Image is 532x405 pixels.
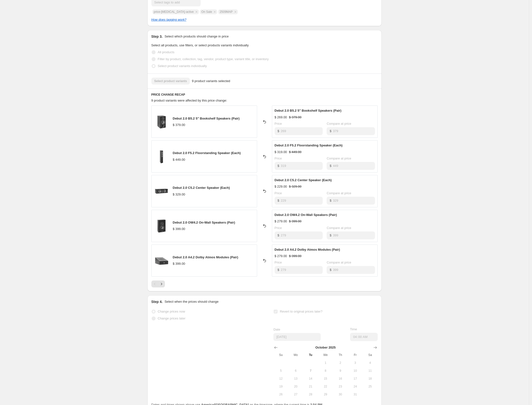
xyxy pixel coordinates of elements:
[173,123,185,127] div: $ 379.00
[272,344,279,351] button: Show previous month, September 2025
[335,392,346,396] span: 30
[327,191,351,195] span: Compare at price
[363,351,377,359] th: Saturday
[154,149,169,164] img: Debut2DF55inchFS-PPFALTP1-1_80x.png
[330,233,331,237] span: $
[305,377,316,381] span: 14
[173,117,240,120] span: Debut 2.0 B5.2 5″ Bookshelf Speakers (Pair)
[289,219,301,224] strike: $ 399.00
[151,18,186,21] a: How does tagging work?
[320,353,331,357] span: We
[273,390,288,398] button: Sunday October 26 2025
[275,226,282,230] span: Price
[289,150,301,155] strike: $ 449.00
[318,359,333,367] button: Wednesday October 1 2025
[303,375,318,383] button: Tuesday October 14 2025
[320,361,331,365] span: 1
[290,369,301,373] span: 6
[303,390,318,398] button: Tuesday October 28 2025
[151,34,163,39] h2: Step 3.
[275,150,287,155] div: $ 319.00
[273,383,288,390] button: Sunday October 19 2025
[278,129,279,133] span: $
[303,351,318,359] th: Tuesday
[365,369,375,373] span: 11
[173,186,230,190] span: Debut 2.0 C5.2 Center Speaker (Each)
[348,390,363,398] button: Friday October 31 2025
[333,375,348,383] button: Thursday October 16 2025
[335,385,346,388] span: 23
[158,50,175,54] span: All products
[164,34,229,39] p: Select which products should change in price
[151,43,249,47] span: Select all products, use filters, or select products variants individually
[278,164,279,168] span: $
[151,93,378,97] h6: PRICE CHANGE RECAP
[290,385,301,388] span: 20
[330,199,331,202] span: $
[333,390,348,398] button: Thursday October 30 2025
[275,184,287,189] div: $ 229.00
[288,367,303,375] button: Monday October 6 2025
[350,369,361,373] span: 10
[348,359,363,367] button: Friday October 3 2025
[192,79,230,84] span: 9 product variants selected
[335,353,346,357] span: Th
[273,333,321,341] input: 10/7/2025
[305,392,316,396] span: 28
[173,221,235,224] span: Debut 2.0 OW4.2 On-Wall Speakers (Pair)
[173,157,185,162] div: $ 449.00
[320,377,331,381] span: 15
[320,369,331,373] span: 8
[320,392,331,396] span: 29
[275,191,282,195] span: Price
[151,99,227,102] span: 9 product variants were affected by this price change:
[173,227,185,231] div: $ 399.00
[372,344,379,351] button: Show next month, November 2025
[330,268,331,272] span: $
[173,261,185,266] div: $ 399.00
[305,353,316,357] span: Tu
[289,115,301,120] strike: $ 379.00
[303,367,318,375] button: Today Tuesday October 7 2025
[154,184,169,198] img: C5.2_Feature_Image_80x.jpg
[275,261,282,264] span: Price
[273,367,288,375] button: Sunday October 5 2025
[318,367,333,375] button: Wednesday October 8 2025
[290,353,301,357] span: Mo
[275,254,287,259] div: $ 279.00
[158,310,185,313] span: Change prices now
[288,390,303,398] button: Monday October 27 2025
[154,218,169,233] img: OW4.2_Feature_Image_80x.jpg
[333,359,348,367] button: Thursday October 2 2025
[273,375,288,383] button: Sunday October 12 2025
[280,310,322,313] span: Revert to original prices later?
[348,383,363,390] button: Friday October 24 2025
[303,383,318,390] button: Tuesday October 21 2025
[348,351,363,359] th: Friday
[275,385,286,388] span: 19
[278,199,279,202] span: $
[365,385,375,388] span: 25
[289,184,301,189] strike: $ 329.00
[333,351,348,359] th: Thursday
[288,383,303,390] button: Monday October 20 2025
[158,57,269,61] span: Filter by product, collection, tag, vendor, product type, variant title, or inventory
[320,385,331,388] span: 22
[330,129,331,133] span: $
[275,392,286,396] span: 26
[290,392,301,396] span: 27
[275,353,286,357] span: Su
[350,353,361,357] span: Fr
[273,328,280,331] span: Date
[173,151,241,155] span: Debut 2.0 F5.2 Floorstanding Speaker (Each)
[327,226,351,230] span: Compare at price
[335,369,346,373] span: 9
[318,375,333,383] button: Wednesday October 15 2025
[151,299,163,304] h2: Step 4.
[158,317,186,320] span: Change prices later
[327,157,351,160] span: Compare at price
[350,327,357,331] span: Time
[363,375,377,383] button: Saturday October 18 2025
[335,377,346,381] span: 16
